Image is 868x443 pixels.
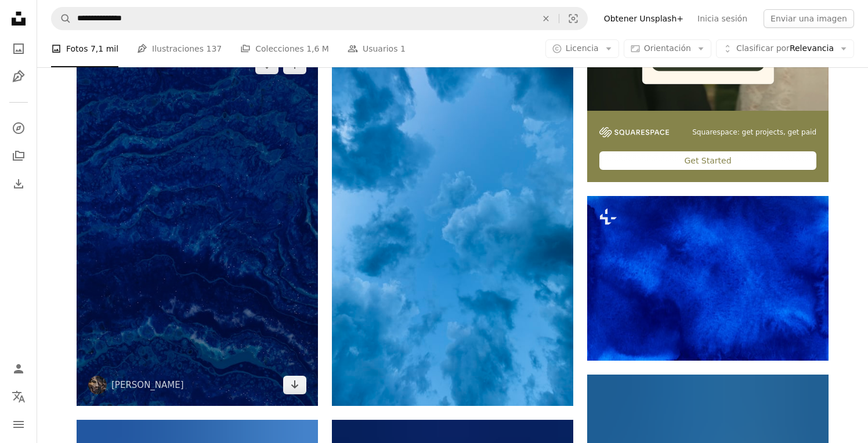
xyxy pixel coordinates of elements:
[7,413,30,436] button: Menú
[111,379,184,391] a: [PERSON_NAME]
[566,43,599,53] span: Licencia
[7,385,30,408] button: Idioma
[716,39,854,58] button: Clasificar porRelevancia
[7,65,30,88] a: Ilustraciones
[736,43,834,55] span: Relevancia
[240,30,329,67] a: Colecciones 1,6 M
[624,39,711,58] button: Orientación
[51,7,588,30] form: Encuentra imágenes en todo el sitio
[587,273,829,283] a: Patrón de fondo
[692,128,816,137] span: Squarespace: get projects, get paid
[533,8,559,30] button: Borrar
[764,9,854,28] button: Enviar una imagen
[332,220,573,230] a: Vista de ángulo bajo de nubes azules
[206,42,222,55] span: 137
[7,117,30,140] a: Explorar
[545,39,619,58] button: Licencia
[77,220,318,230] a: Cuerpo de agua
[736,43,790,53] span: Clasificar por
[88,376,107,394] img: Ve al perfil de Pawel Czerwinski
[137,30,222,67] a: Ilustraciones 137
[7,357,30,380] a: Iniciar sesión / Registrarse
[559,8,587,30] button: Búsqueda visual
[587,196,829,361] img: Patrón de fondo
[283,376,306,394] a: Descargar
[348,30,406,67] a: Usuarios 1
[599,151,816,170] div: Get Started
[7,7,30,32] a: Inicio — Unsplash
[7,172,30,195] a: Historial de descargas
[52,8,71,30] button: Buscar en Unsplash
[599,127,669,137] img: file-1747939142011-51e5cc87e3c9
[400,42,406,55] span: 1
[306,42,329,55] span: 1,6 M
[77,44,318,406] img: Cuerpo de agua
[332,44,573,406] img: Vista de ángulo bajo de nubes azules
[690,9,754,28] a: Inicia sesión
[644,43,691,53] span: Orientación
[7,144,30,168] a: Colecciones
[597,9,690,28] a: Obtener Unsplash+
[7,37,30,60] a: Fotos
